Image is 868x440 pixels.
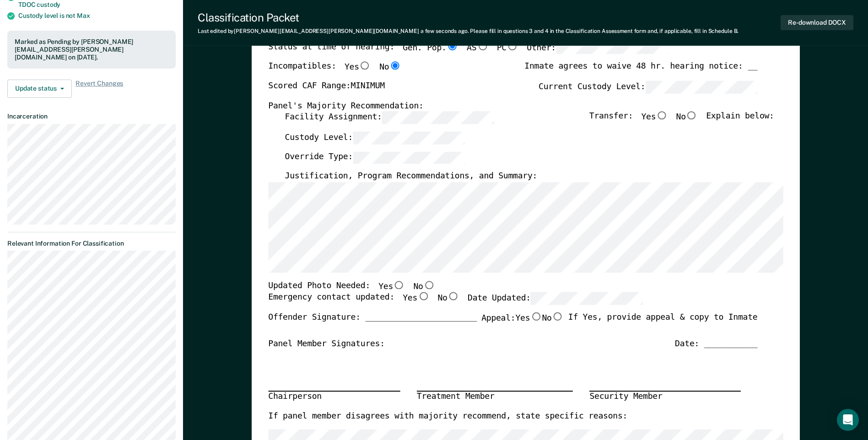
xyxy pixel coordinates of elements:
input: Other: [556,42,668,54]
input: AS [476,42,488,50]
span: Revert Changes [75,80,123,98]
div: Last edited by [PERSON_NAME][EMAIL_ADDRESS][PERSON_NAME][DOMAIN_NAME] . Please fill in questions ... [198,28,739,34]
div: Chairperson [268,391,400,403]
input: Date Updated: [531,293,643,305]
input: Yes [393,281,405,289]
label: Yes [403,293,429,305]
label: Override Type: [285,151,465,164]
div: Offender Signature: _______________________ If Yes, provide appeal & copy to Inmate [268,312,757,339]
input: Facility Assignment: [382,112,494,124]
input: Yes [417,293,429,301]
div: Security Member [589,391,741,403]
label: PC [496,42,518,54]
div: Status at time of hearing: [268,42,668,62]
div: Panel's Majority Recommendation: [268,101,757,112]
div: Treatment Member [417,391,573,403]
input: Gen. Pop. [446,42,458,50]
span: custody [37,1,60,8]
button: Re-download DOCX [781,15,853,30]
label: Yes [378,281,405,293]
input: Yes [530,312,542,321]
label: No [379,62,401,74]
label: Justification, Program Recommendations, and Summary: [285,172,537,182]
dt: Relevant Information For Classification [7,240,176,247]
div: Inmate agrees to waive 48 hr. hearing notice: __ [524,62,757,81]
span: Max [77,12,90,19]
label: Appeal: [481,312,564,332]
input: No [447,293,459,301]
div: Date: ___________ [675,339,757,350]
div: Open Intercom Messenger [837,409,859,431]
input: No [423,281,435,289]
input: Yes [359,62,371,70]
div: Classification Packet [198,11,739,24]
label: Date Updated: [468,293,643,305]
input: PC [507,42,518,50]
input: Override Type: [353,151,465,164]
input: Yes [656,112,668,120]
div: Incompatibles: [268,62,401,81]
label: Yes [345,62,371,74]
label: Other: [527,42,668,54]
label: Scored CAF Range: MINIMUM [268,81,385,93]
label: Custody Level: [285,132,465,144]
input: No [389,62,401,70]
button: Update status [7,80,72,98]
label: No [542,312,563,324]
div: Marked as Pending by [PERSON_NAME][EMAIL_ADDRESS][PERSON_NAME][DOMAIN_NAME] on [DATE]. [15,38,168,61]
label: Gen. Pop. [403,42,458,54]
span: a few seconds ago [421,28,468,34]
label: Current Custody Level: [539,81,757,93]
div: Custody level is not [18,12,176,20]
label: Yes [515,312,542,324]
div: Emergency contact updated: [268,293,643,313]
div: Panel Member Signatures: [268,339,385,350]
label: If panel member disagrees with majority recommend, state specific reasons: [268,411,627,422]
div: Updated Photo Needed: [268,281,435,293]
label: Yes [641,112,668,124]
dt: Incarceration [7,113,176,120]
input: Custody Level: [353,132,465,144]
div: Transfer: Explain below: [589,112,774,132]
input: No [686,112,698,120]
input: No [551,312,563,321]
label: AS [467,42,488,54]
label: Facility Assignment: [285,112,494,124]
label: No [676,112,697,124]
input: Current Custody Level: [645,81,757,93]
label: No [413,281,435,293]
label: No [437,293,459,305]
